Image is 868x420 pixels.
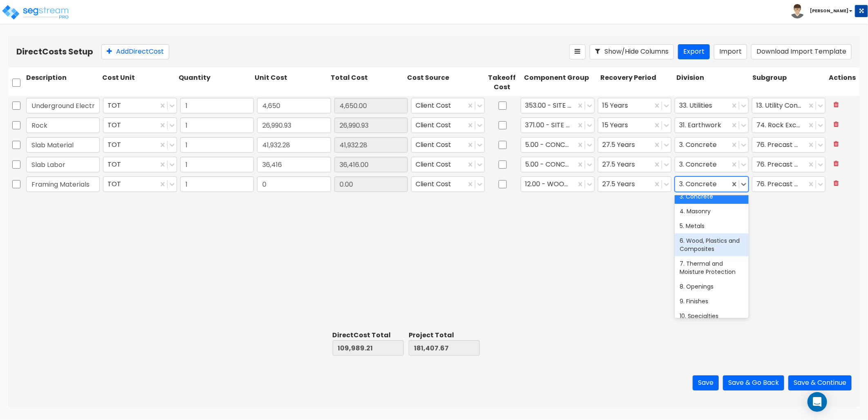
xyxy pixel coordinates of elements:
[751,72,827,94] div: Subgroup
[103,157,177,172] div: TOT
[829,176,844,191] button: Delete Row
[693,375,719,391] button: Save
[411,157,485,172] div: Client Cost
[675,176,748,192] div: 3. Concrete
[752,137,825,153] div: 76. Precast Concrete Channel Slabs (3411620)
[103,98,177,113] div: TOT
[675,233,748,256] div: 6. Wood, Plastics and Composites
[829,98,844,112] button: Delete Row
[675,279,748,294] div: 8. Openings
[329,72,405,94] div: Total Cost
[598,157,671,172] div: 27.5 Years
[723,375,784,391] button: Save & Go Back
[411,98,485,113] div: Client Cost
[25,72,101,94] div: Description
[598,137,671,153] div: 27.5 Years
[675,117,748,133] div: 31. Earthwork
[752,98,825,113] div: 13. Utility Connection (33059705)
[752,117,825,133] div: 74. Rock Excavation, Tunnel Boring General (31711910)
[829,137,844,151] button: Delete Row
[829,117,844,132] button: Delete Row
[788,375,852,391] button: Save & Continue
[411,117,485,133] div: Client Cost
[675,219,748,233] div: 5. Metals
[522,72,598,94] div: Component Group
[810,8,848,14] b: [PERSON_NAME]
[599,72,675,94] div: Recovery Period
[752,176,825,192] div: 76. Precast Concrete Channel Slabs (3411620)
[598,117,671,133] div: 15 Years
[521,117,594,133] div: 371.00 - SITE CLEARING, GRADING, & EXCAVATION
[521,98,594,113] div: 353.00 - SITE INCOMING ELECTRICAL
[409,331,480,340] div: Project Total
[751,44,852,59] button: Download Import Template
[481,72,522,94] div: Takeoff Cost
[333,331,404,340] div: Direct Cost Total
[405,72,481,94] div: Cost Source
[1,4,71,20] img: logo_pro_r.png
[678,44,710,59] button: Export
[808,392,827,412] div: Open Intercom Messenger
[521,137,594,153] div: 5.00 - CONCRETE
[829,157,844,171] button: Delete Row
[675,189,748,204] div: 3. Concrete
[101,72,177,94] div: Cost Unit
[103,137,177,153] div: TOT
[598,176,671,192] div: 27.5 Years
[827,72,860,94] div: Actions
[675,157,748,172] div: 3. Concrete
[101,44,169,59] button: AddDirectCost
[521,176,594,192] div: 12.00 - WOOD & PLASTICS
[103,176,177,192] div: TOT
[598,98,671,113] div: 15 Years
[16,46,93,57] b: Direct Costs Setup
[675,294,748,309] div: 9. Finishes
[411,176,485,192] div: Client Cost
[714,44,747,59] button: Import
[675,72,751,94] div: Division
[177,72,253,94] div: Quantity
[103,117,177,133] div: TOT
[675,204,748,219] div: 4. Masonry
[675,309,748,323] div: 10. Specialties
[675,137,748,153] div: 3. Concrete
[675,98,748,113] div: 33. Utilities
[411,137,485,153] div: Client Cost
[253,72,329,94] div: Unit Cost
[752,157,825,172] div: 76. Precast Concrete Channel Slabs (3411620)
[521,157,594,172] div: 5.00 - CONCRETE
[569,44,586,59] button: Reorder Items
[675,256,748,279] div: 7. Thermal and Moisture Protection
[790,4,805,18] img: avatar.png
[590,44,674,59] button: Show/Hide Columns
